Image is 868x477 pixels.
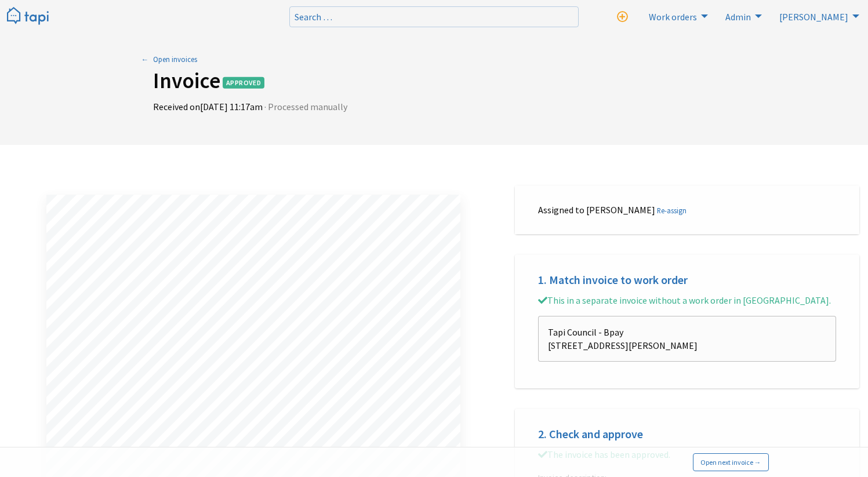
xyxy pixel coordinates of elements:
[153,68,716,94] h1: Invoice
[538,272,836,288] h3: 1. Match invoice to work order
[772,7,862,26] a: [PERSON_NAME]
[693,453,769,471] a: Open next invoice →
[642,7,711,26] a: Work orders
[779,11,848,23] span: [PERSON_NAME]
[515,185,859,234] div: Assigned to [PERSON_NAME]
[7,7,49,26] img: Tapi logo
[649,11,697,23] span: Work orders
[153,100,716,113] p: Received on
[657,206,687,215] a: Re-assign
[772,7,862,26] li: Ken
[538,426,836,442] h3: 2. Check and approve
[223,77,265,89] span: Approved
[264,101,347,112] span: · Processed manually
[153,54,716,65] a: Open invoices
[295,11,332,23] span: Search …
[617,12,628,23] i: New work order
[200,101,263,112] span: 14/8/2025 at 11:17am
[718,7,765,26] a: Admin
[538,294,836,307] p: This in a separate invoice without a work order in [GEOGRAPHIC_DATA].
[725,11,751,23] span: Admin
[548,326,826,352] p: Tapi Council - Bpay [STREET_ADDRESS][PERSON_NAME]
